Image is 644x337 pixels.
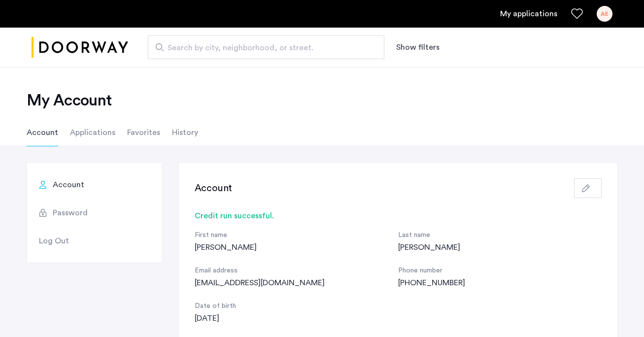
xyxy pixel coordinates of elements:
h2: My Account [27,91,618,110]
div: First name [195,230,398,241]
li: Applications [70,119,115,146]
span: Log Out [39,235,69,247]
h3: Account [195,181,233,195]
div: Credit run successful. [195,210,602,222]
div: Last name [398,230,602,241]
div: [DATE] [195,312,398,324]
div: Email address [195,265,398,277]
div: Phone number [398,265,602,277]
div: [EMAIL_ADDRESS][DOMAIN_NAME] [195,277,398,289]
span: Search by city, neighborhood, or street. [168,42,357,54]
li: Favorites [127,119,160,146]
span: Password [53,207,88,219]
button: button [574,178,602,198]
a: Favorites [571,8,583,20]
li: History [172,119,198,146]
div: [PERSON_NAME] [398,241,602,253]
a: Cazamio logo [32,29,128,66]
span: Account [53,179,84,191]
iframe: chat widget [603,298,634,327]
button: Show or hide filters [396,41,440,53]
div: [PHONE_NUMBER] [398,277,602,289]
li: Account [27,119,58,146]
img: logo [32,29,128,66]
div: Date of birth [195,301,398,312]
input: Apartment Search [148,35,384,59]
a: My application [500,8,557,20]
div: AE [597,6,612,22]
div: [PERSON_NAME] [195,241,398,253]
